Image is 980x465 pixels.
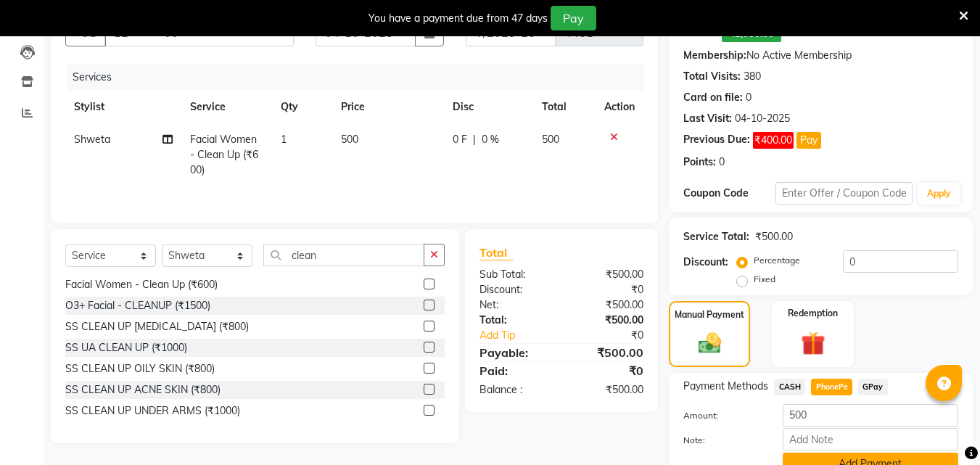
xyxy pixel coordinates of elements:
div: ₹500.00 [755,229,793,244]
div: O3+ Facial - CLEANUP (₹1500) [65,298,210,313]
div: Coupon Code [683,186,775,201]
label: Note: [672,434,771,447]
div: 0 [719,155,725,170]
div: 0 [746,90,752,105]
span: CASH [774,379,805,395]
div: Last Visit: [683,111,732,126]
div: 380 [744,69,761,84]
span: ₹400.00 [753,132,794,149]
div: Total: [469,313,561,328]
div: Sub Total: [469,267,561,282]
div: ₹0 [561,282,654,297]
span: GPay [858,379,888,395]
button: Pay [551,6,596,30]
label: Amount: [672,409,771,422]
th: Total [533,91,596,123]
div: ₹500.00 [561,382,654,398]
img: _gift.svg [794,329,833,358]
span: PhonePe [811,379,852,395]
label: Redemption [788,307,838,320]
th: Service [181,91,272,123]
input: Add Note [783,428,958,450]
div: Services [67,64,654,91]
div: SS CLEAN UP OILY SKIN (₹800) [65,361,215,376]
div: ₹500.00 [561,267,654,282]
div: Paid: [469,362,561,379]
div: Service Total: [683,229,749,244]
input: Enter Offer / Coupon Code [775,182,913,205]
div: Facial Women - Clean Up (₹600) [65,277,218,292]
div: ₹500.00 [561,313,654,328]
span: 1 [281,133,287,146]
span: 0 F [453,132,467,147]
input: Amount [783,404,958,427]
div: SS CLEAN UP UNDER ARMS (₹1000) [65,403,240,419]
label: Fixed [754,273,775,286]
div: Balance : [469,382,561,398]
div: Card on file: [683,90,743,105]
span: Payment Methods [683,379,768,394]
div: SS CLEAN UP ACNE SKIN (₹800) [65,382,221,398]
a: Add Tip [469,328,577,343]
div: ₹500.00 [561,344,654,361]
span: 500 [542,133,559,146]
img: _cash.svg [691,330,728,356]
div: SS UA CLEAN UP (₹1000) [65,340,187,355]
th: Action [596,91,643,123]
input: Search or Scan [263,244,424,266]
div: Previous Due: [683,132,750,149]
div: Discount: [469,282,561,297]
div: Membership: [683,48,746,63]
th: Stylist [65,91,181,123]
th: Disc [444,91,532,123]
span: 500 [341,133,358,146]
span: Total [479,245,513,260]
div: No Active Membership [683,48,958,63]
span: | [473,132,476,147]
div: ₹0 [561,362,654,379]
div: ₹500.00 [561,297,654,313]
span: Facial Women - Clean Up (₹600) [190,133,258,176]
th: Qty [272,91,332,123]
div: Points: [683,155,716,170]
div: You have a payment due from 47 days [368,11,548,26]
span: Shweta [74,133,110,146]
th: Price [332,91,444,123]
button: Apply [918,183,960,205]
div: Net: [469,297,561,313]
div: Payable: [469,344,561,361]
label: Percentage [754,254,800,267]
button: Pay [796,132,821,149]
div: ₹0 [577,328,655,343]
span: 0 % [482,132,499,147]
div: 04-10-2025 [735,111,790,126]
div: Total Visits: [683,69,741,84]
div: Discount: [683,255,728,270]
div: SS CLEAN UP [MEDICAL_DATA] (₹800) [65,319,249,334]
label: Manual Payment [675,308,744,321]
